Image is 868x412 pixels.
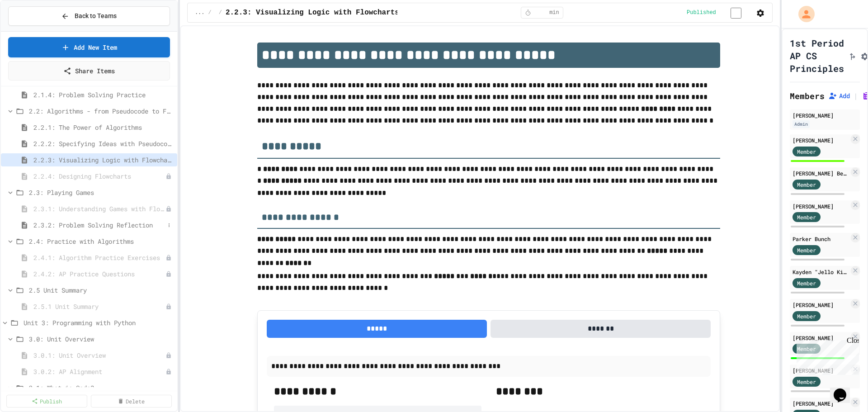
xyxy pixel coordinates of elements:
[29,285,174,295] span: 2.5 Unit Summary
[8,37,170,57] a: Add New Item
[797,180,816,189] span: Member
[793,366,849,374] div: [PERSON_NAME]
[33,350,165,360] span: 3.0.1: Unit Overview
[165,206,172,212] div: Unpublished
[165,303,172,310] div: Unpublished
[29,106,174,116] span: 2.2: Algorithms - from Pseudocode to Flowcharts
[797,213,816,221] span: Member
[793,169,849,177] div: [PERSON_NAME] Bell
[793,301,849,309] div: [PERSON_NAME]
[29,237,174,246] span: 2.4: Practice with Algorithms
[793,202,849,210] div: [PERSON_NAME]
[793,111,857,119] div: [PERSON_NAME]
[33,253,165,262] span: 2.4.1: Algorithm Practice Exercises
[549,9,559,16] span: min
[33,220,165,230] span: 2.3.2: Problem Solving Reflection
[790,90,825,102] h2: Members
[33,123,174,132] span: 2.2.1: The Power of Algorithms
[75,11,117,21] span: Back to Teams
[29,188,174,197] span: 2.3: Playing Games
[195,9,205,16] span: ...
[24,318,174,327] span: Unit 3: Programming with Python
[797,246,816,254] span: Member
[29,383,174,393] span: 3.1: What is Code?
[797,279,816,287] span: Member
[6,395,87,407] a: Publish
[8,61,170,81] a: Share Items
[687,9,716,16] span: Published
[208,9,211,16] span: /
[33,155,174,165] span: 2.2.3: Visualizing Logic with Flowcharts
[33,139,174,148] span: 2.2.2: Specifying Ideas with Pseudocode
[33,204,165,213] span: 2.3.1: Understanding Games with Flowcharts
[848,50,857,61] button: Click to see fork details
[29,334,174,344] span: 3.0: Unit Overview
[165,255,172,261] div: Unpublished
[33,269,165,279] span: 2.4.2: AP Practice Questions
[687,7,752,18] div: Content is published and visible to students
[793,120,810,128] div: Admin
[828,91,850,100] button: Add
[720,8,752,19] input: publish toggle
[219,9,222,16] span: /
[226,7,399,18] span: 2.2.3: Visualizing Logic with Flowcharts
[4,4,62,57] div: Chat with us now!Close
[33,90,174,99] span: 2.1.4: Problem Solving Practice
[33,171,165,181] span: 2.2.4: Designing Flowcharts
[165,369,172,375] div: Unpublished
[793,136,849,144] div: [PERSON_NAME]
[797,312,816,320] span: Member
[165,221,174,230] button: More options
[797,147,816,156] span: Member
[165,352,172,359] div: Unpublished
[8,6,170,26] button: Back to Teams
[789,4,817,24] div: My Account
[793,399,849,407] div: [PERSON_NAME]
[793,268,849,276] div: Kayden "Jello Kid" [PERSON_NAME]
[165,271,172,277] div: Unpublished
[793,336,859,375] iframe: chat widget
[793,334,849,342] div: [PERSON_NAME]
[830,376,859,403] iframe: chat widget
[854,90,858,101] span: |
[33,367,165,376] span: 3.0.2: AP Alignment
[91,395,172,407] a: Delete
[165,173,172,180] div: Unpublished
[793,235,849,243] div: Parker Bunch
[790,37,844,75] h1: 1st Period AP CS Principles
[797,378,816,386] span: Member
[33,302,165,311] span: 2.5.1 Unit Summary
